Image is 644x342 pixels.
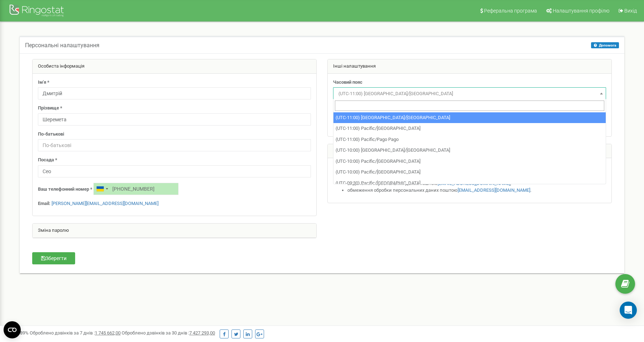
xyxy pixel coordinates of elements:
strong: Email: [38,201,50,206]
span: (UTC-11:00) Pacific/Midway [333,87,606,99]
span: (UTC-11:00) Pacific/Midway [336,89,604,99]
div: Інші налаштування [328,59,611,74]
li: (UTC-10:00) Pacific/[GEOGRAPHIC_DATA] [333,156,606,167]
input: Прізвище [38,113,311,126]
span: Реферальна програма [484,8,537,14]
span: Оброблено дзвінків за 30 днів : [122,330,215,336]
li: (UTC-10:00) Pacific/[GEOGRAPHIC_DATA] [333,167,606,178]
h5: Персональні налаштування [25,42,99,49]
span: Налаштування профілю [553,8,609,14]
label: Ваш телефонний номер * [38,186,92,193]
span: Оброблено дзвінків за 7 днів : [30,330,121,336]
input: Посада [38,165,311,177]
input: Ім'я [38,87,311,99]
a: [PERSON_NAME][EMAIL_ADDRESS][DOMAIN_NAME] [52,201,158,206]
div: Особиста інформація [33,59,316,74]
li: (UTC-10:00) [GEOGRAPHIC_DATA]/[GEOGRAPHIC_DATA] [333,145,606,156]
button: Допомога [591,42,619,48]
div: Open Intercom Messenger [620,302,637,319]
label: По-батькові [38,131,64,138]
label: Ім'я * [38,79,49,86]
label: Часовий пояс [333,79,362,86]
li: (UTC-11:00) Pacific/Pago Pago [333,134,606,145]
u: 1 745 662,00 [95,330,121,336]
label: Прізвище * [38,105,62,112]
li: (UTC-11:00) Pacific/[GEOGRAPHIC_DATA] [333,123,606,134]
label: Посада * [38,157,57,163]
button: Open CMP widget [4,321,21,338]
div: Інформація про конфіденційність данних [328,144,611,158]
div: Зміна паролю [33,224,316,238]
input: +1-800-555-55-55 [93,183,179,195]
button: Зберегти [32,252,75,264]
li: (UTC-09:30) Pacific/[GEOGRAPHIC_DATA] [333,178,606,189]
li: обмеження обробки персональних даних поштою . [347,187,606,194]
span: Вихід [624,8,637,14]
input: По-батькові [38,139,311,151]
li: (UTC-11:00) [GEOGRAPHIC_DATA]/[GEOGRAPHIC_DATA] [333,112,606,123]
u: 7 427 293,00 [189,330,215,336]
div: Telephone country code [94,183,110,195]
a: [EMAIL_ADDRESS][DOMAIN_NAME] [458,187,530,193]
